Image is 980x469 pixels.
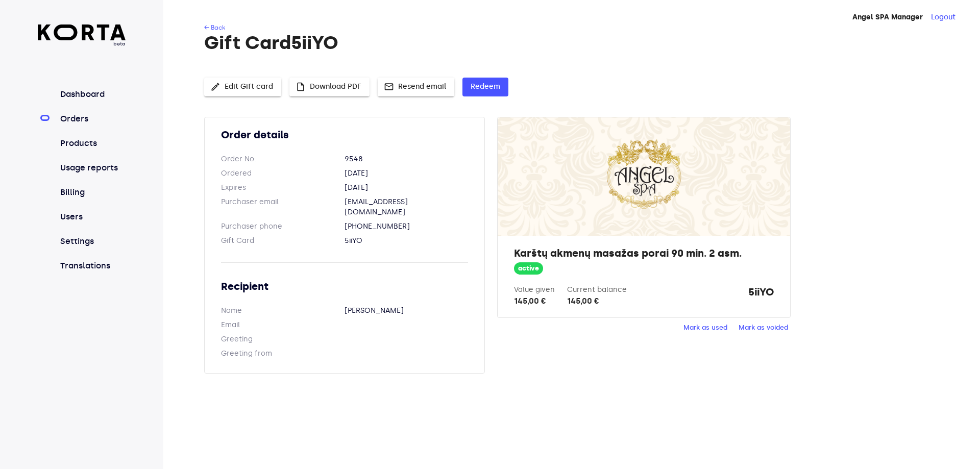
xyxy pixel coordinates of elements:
[567,295,627,307] div: 145,00 €
[378,78,454,96] button: Resend email
[58,186,126,199] a: Billing
[345,236,468,246] dd: 5iiYO
[58,235,126,248] a: Settings
[514,246,773,260] h2: Karštų akmenų masažas porai 90 min. 2 asm.
[210,82,220,92] span: edit
[683,322,727,334] span: Mark as used
[221,183,345,193] dt: Expires
[204,24,225,31] a: ← Back
[289,78,370,96] button: Download PDF
[681,320,730,336] button: Mark as used
[345,183,468,193] dd: [DATE]
[221,128,468,142] h2: Order details
[221,349,345,359] dt: Greeting from
[462,78,508,96] button: Redeem
[471,81,500,93] span: Redeem
[38,24,126,40] img: Korta
[38,24,126,47] a: beta
[38,40,126,47] span: beta
[739,322,788,334] span: Mark as voided
[58,137,126,150] a: Products
[221,236,345,246] dt: Gift Card
[514,295,555,307] div: 145,00 €
[58,211,126,223] a: Users
[386,81,446,93] span: Resend email
[221,279,468,293] h2: Recipient
[58,88,126,101] a: Dashboard
[345,197,468,217] dd: [EMAIL_ADDRESS][DOMAIN_NAME]
[345,306,468,316] dd: [PERSON_NAME]
[58,260,126,272] a: Translations
[58,162,126,174] a: Usage reports
[852,13,923,21] strong: Angel SPA Manager
[748,285,774,307] strong: 5iiYO
[567,285,627,294] label: Current balance
[384,82,394,92] span: mail
[296,82,306,92] span: insert_drive_file
[221,334,345,344] dt: Greeting
[221,221,345,232] dt: Purchaser phone
[221,320,345,330] dt: Email
[204,78,281,96] button: Edit Gift card
[298,81,361,93] span: Download PDF
[221,154,345,164] dt: Order No.
[221,197,345,217] dt: Purchaser email
[345,168,468,179] dd: [DATE]
[221,306,345,316] dt: Name
[736,320,791,336] button: Mark as voided
[221,168,345,179] dt: Ordered
[58,113,126,125] a: Orders
[204,33,937,53] h1: Gift Card 5iiYO
[514,264,543,274] span: active
[212,81,273,93] span: Edit Gift card
[931,12,955,22] button: Logout
[345,154,468,164] dd: 9548
[345,221,468,232] dd: [PHONE_NUMBER]
[514,285,555,294] label: Value given
[204,81,281,90] a: Edit Gift card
